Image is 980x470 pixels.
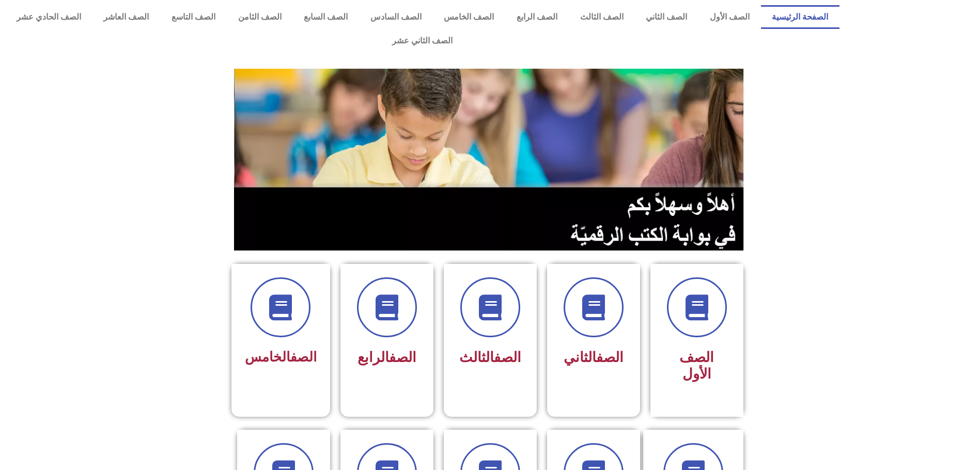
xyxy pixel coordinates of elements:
a: الصف [389,349,416,366]
span: الثالث [459,349,521,366]
span: الثاني [564,349,624,366]
span: الرابع [357,349,416,366]
a: الصف التاسع [160,5,227,29]
a: الصفحة الرئيسية [761,5,840,29]
a: الصف العاشر [92,5,161,29]
a: الصف السابع [292,5,359,29]
span: الخامس [245,349,317,365]
a: الصف الحادي عشر [5,5,92,29]
a: الصف [494,349,521,366]
a: الصف الرابع [505,5,569,29]
a: الصف السادس [359,5,433,29]
span: الصف الأول [679,349,714,382]
a: الصف [596,349,624,366]
a: الصف الثاني عشر [5,29,839,53]
a: الصف الأول [698,5,761,29]
a: الصف الخامس [433,5,506,29]
a: الصف الثاني [634,5,698,29]
a: الصف الثامن [227,5,293,29]
a: الصف الثالث [569,5,635,29]
a: الصف [290,349,317,365]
